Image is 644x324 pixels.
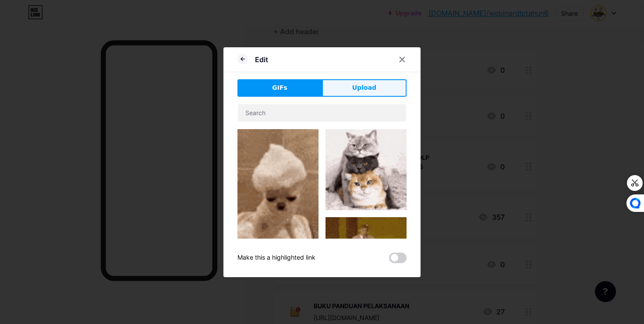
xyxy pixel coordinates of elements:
span: GIFs [272,83,287,92]
img: Gihpy [326,217,407,298]
span: Upload [352,83,376,92]
div: Edit [255,54,268,65]
input: Search [238,104,406,122]
div: Make this a highlighted link [237,253,315,263]
button: Upload [322,79,407,97]
img: Gihpy [237,129,318,274]
button: GIFs [237,79,322,97]
img: Gihpy [326,129,407,210]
